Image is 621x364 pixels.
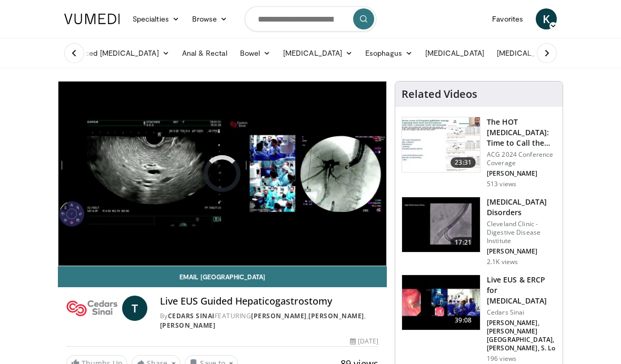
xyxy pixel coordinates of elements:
a: Email [GEOGRAPHIC_DATA] [58,266,387,287]
h4: Live EUS Guided Hepaticogastrostomy [160,296,378,307]
div: [DATE] [350,337,378,346]
img: VuMedi Logo [64,14,120,24]
img: 2be06fa1-8f42-4bab-b66d-9367dd3d8d02.150x105_q85_crop-smart_upscale.jpg [402,197,480,252]
p: Cleveland Clinic - Digestive Disease Institute [487,220,556,245]
img: Cedars Sinai [66,296,118,321]
span: 39:08 [450,315,476,326]
h3: [MEDICAL_DATA] Disorders [487,197,556,218]
p: 513 views [487,180,516,188]
h4: Related Videos [402,88,477,100]
a: [MEDICAL_DATA] [419,43,490,64]
p: [PERSON_NAME] [487,169,556,178]
a: 17:21 [MEDICAL_DATA] Disorders Cleveland Clinic - Digestive Disease Institute [PERSON_NAME] 2.1K ... [402,197,556,266]
span: 23:31 [450,157,476,168]
input: Search topics, interventions [245,6,376,32]
span: 17:21 [450,237,476,248]
video-js: Video Player [58,82,386,266]
a: Esophagus [359,43,419,64]
img: ba50df68-c1e0-47c3-8b2c-701c38947694.150x105_q85_crop-smart_upscale.jpg [402,117,480,172]
a: Advanced [MEDICAL_DATA] [58,43,176,64]
a: Favorites [486,8,529,29]
h3: Live EUS & ERCP for [MEDICAL_DATA] [487,275,556,306]
a: 39:08 Live EUS & ERCP for [MEDICAL_DATA] Cedars Sinai [PERSON_NAME], [PERSON_NAME][GEOGRAPHIC_DAT... [402,275,556,363]
a: [PERSON_NAME] [160,321,216,330]
p: 2.1K views [487,258,518,266]
a: [PERSON_NAME] [308,311,364,320]
a: [MEDICAL_DATA] [490,43,573,64]
a: Browse [186,8,234,29]
a: T [122,296,147,321]
p: 196 views [487,355,516,363]
a: [MEDICAL_DATA] [277,43,359,64]
a: Specialties [126,8,186,29]
div: By FEATURING , , [160,311,378,330]
a: K [536,8,557,29]
a: [PERSON_NAME] [251,311,307,320]
a: Bowel [234,43,277,64]
p: Cedars Sinai [487,308,556,317]
img: 988aa6cd-5af5-4b12-ac8b-5ddcd403959d.150x105_q85_crop-smart_upscale.jpg [402,275,480,330]
a: Cedars Sinai [168,311,215,320]
a: 23:31 The HOT [MEDICAL_DATA]: Time to Call the [MEDICAL_DATA] ACG 2024 Conference Coverage [PERSO... [402,117,556,188]
p: ACG 2024 Conference Coverage [487,150,556,167]
p: [PERSON_NAME], [PERSON_NAME][GEOGRAPHIC_DATA], [PERSON_NAME], S. Lo [487,319,556,352]
a: Anal & Rectal [176,43,234,64]
h3: The HOT [MEDICAL_DATA]: Time to Call the [MEDICAL_DATA] [487,117,556,148]
p: [PERSON_NAME] [487,247,556,256]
